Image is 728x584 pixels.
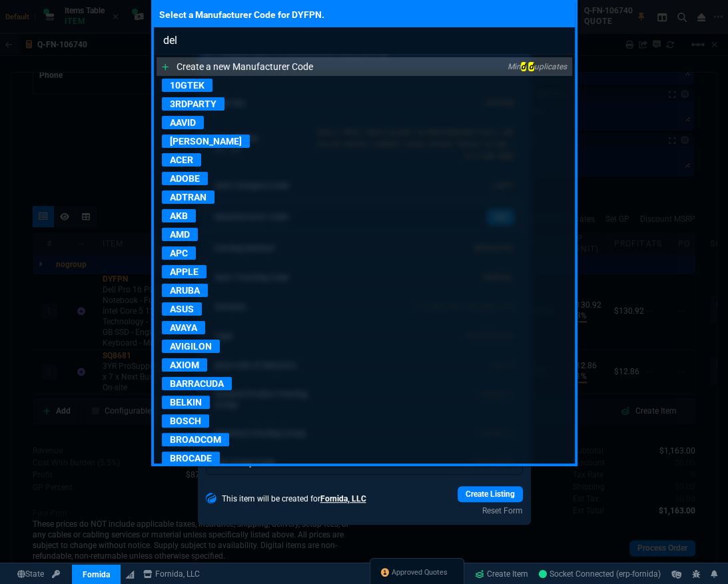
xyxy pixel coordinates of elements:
[162,97,224,111] p: 3RDPARTY
[162,116,204,129] p: AAVID
[154,3,575,27] p: Select a Manufacturer Code for DYFPN.
[162,265,206,278] p: APPLE
[162,358,207,372] p: AXIOM
[162,340,220,353] p: AVIGILON
[177,60,313,73] p: Create a new Manufacturer Code
[162,377,232,390] p: BARRACUDA
[162,433,229,446] p: BROADCOM
[162,284,208,297] p: ARUBA
[162,396,210,409] p: BELKIN
[162,153,201,166] p: ACER
[48,568,64,580] a: API TOKEN
[539,568,661,580] a: LwLLwCRO_GEZrn_JAACf
[539,569,661,579] span: Socket Connected (erp-fornida)
[162,190,214,204] p: ADTRAN
[392,567,448,578] span: Approved Quotes
[162,451,220,465] p: BROCADE
[162,321,205,334] p: AVAYA
[162,172,208,185] p: ADOBE
[162,228,198,241] p: AMD
[162,302,202,316] p: ASUS
[470,564,534,584] a: Create Item
[528,62,534,71] mark: d
[154,27,575,54] input: Search...
[162,414,209,428] p: BOSCH
[521,62,526,71] mark: d
[13,568,48,580] a: Global State
[162,79,212,92] p: 10GTEK
[162,209,196,222] p: AKB
[508,61,567,72] p: Min uplicates
[162,135,250,148] p: [PERSON_NAME]
[162,246,196,260] p: APC
[139,568,204,580] a: msbcCompanyName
